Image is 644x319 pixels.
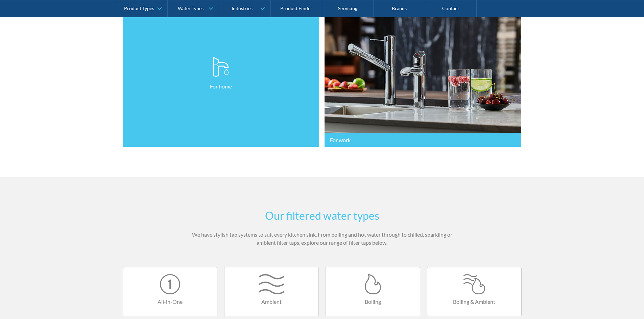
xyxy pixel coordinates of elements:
[224,267,319,316] a: Ambient
[123,0,319,147] a: For home
[130,298,210,306] h4: All-in-One
[326,267,420,316] a: Boiling
[231,298,312,306] h4: Ambient
[427,267,522,316] a: Boiling & Ambient
[333,298,413,306] h4: Boiling
[124,5,154,11] div: Product Types
[178,5,204,11] div: Water Types
[190,208,454,224] h2: Our filtered water types
[434,298,515,306] h4: Boiling & Ambient
[232,5,253,11] div: Industries
[210,82,232,90] p: For home
[123,267,217,316] a: All-in-One
[190,231,454,247] p: We have stylish tap systems to suit every kitchen sink. From boiling and hot water through to chi...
